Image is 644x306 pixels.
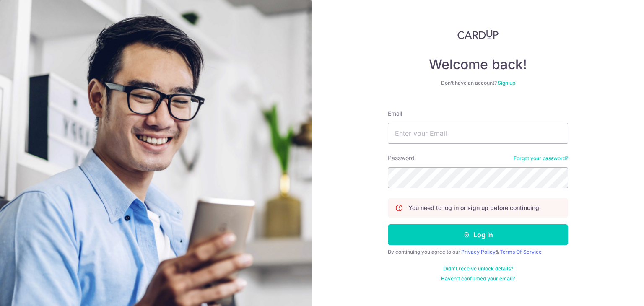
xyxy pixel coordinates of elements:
[388,123,568,144] input: Enter your Email
[443,265,513,272] a: Didn't receive unlock details?
[441,275,515,282] a: Haven't confirmed your email?
[388,109,402,118] label: Email
[388,224,568,245] button: Log in
[500,249,542,255] a: Terms Of Service
[388,154,415,162] label: Password
[388,56,568,73] h4: Welcome back!
[457,29,499,39] img: CardUp Logo
[388,249,568,255] div: By continuing you agree to our &
[408,204,541,212] p: You need to log in or sign up before continuing.
[461,249,496,255] a: Privacy Policy
[498,80,515,86] a: Sign up
[388,80,568,86] div: Don’t have an account?
[514,155,568,162] a: Forgot your password?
